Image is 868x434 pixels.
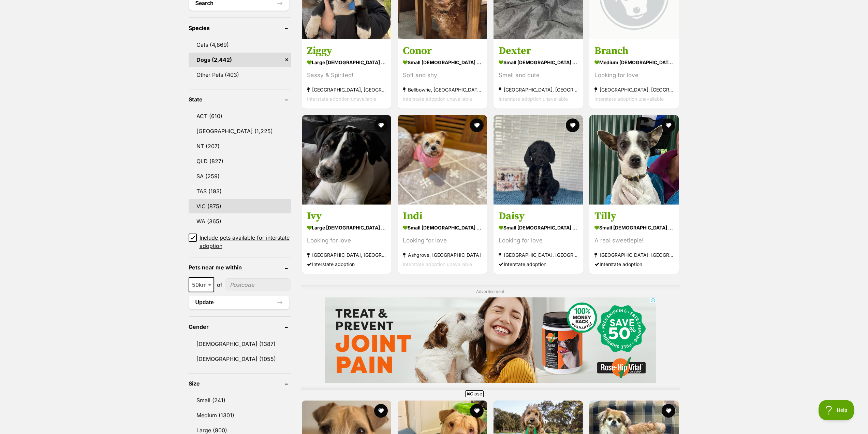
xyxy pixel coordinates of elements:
[189,280,214,290] span: 50km
[189,393,291,407] a: Small (241)
[403,210,482,223] h3: Indi
[594,260,674,269] div: Interstate adoption
[589,205,679,274] a: Tilly small [DEMOGRAPHIC_DATA] Dog A real sweetiepie! [GEOGRAPHIC_DATA], [GEOGRAPHIC_DATA] Inters...
[499,96,568,102] span: Interstate adoption unavailable
[403,236,482,245] div: Looking for love
[189,53,291,67] a: Dogs (2,442)
[307,96,376,102] span: Interstate adoption unavailable
[499,85,578,94] strong: [GEOGRAPHIC_DATA], [GEOGRAPHIC_DATA]
[189,199,291,213] a: VIC (875)
[189,214,291,228] a: WA (365)
[189,154,291,168] a: QLD (827)
[189,234,291,250] a: Include pets available for interstate adoption
[302,115,391,205] img: Ivy - Shar Pei Dog
[189,139,291,153] a: NT (207)
[307,260,386,269] div: Interstate adoption
[307,250,386,260] strong: [GEOGRAPHIC_DATA], [GEOGRAPHIC_DATA]
[189,68,291,82] a: Other Pets (403)
[189,337,291,351] a: [DEMOGRAPHIC_DATA] (1387)
[398,205,487,274] a: Indi small [DEMOGRAPHIC_DATA] Dog Looking for love Ashgrove, [GEOGRAPHIC_DATA] Interstate adoptio...
[494,205,583,274] a: Daisy small [DEMOGRAPHIC_DATA] Dog Looking for love [GEOGRAPHIC_DATA], [GEOGRAPHIC_DATA] Intersta...
[589,115,679,205] img: Tilly - Jack Russell Terrier Dog
[594,223,674,233] strong: small [DEMOGRAPHIC_DATA] Dog
[374,118,388,132] button: favourite
[594,96,664,102] span: Interstate adoption unavailable
[217,281,222,289] span: of
[499,260,578,269] div: Interstate adoption
[189,296,289,309] button: Update
[494,39,583,109] a: Dexter small [DEMOGRAPHIC_DATA] Dog Smell and cute [GEOGRAPHIC_DATA], [GEOGRAPHIC_DATA] Interstat...
[470,118,484,132] button: favourite
[494,115,583,205] img: Daisy - Poodle (Toy) x Dachshund Dog
[499,57,578,67] strong: small [DEMOGRAPHIC_DATA] Dog
[403,261,472,267] span: Interstate adoption unavailable
[307,210,386,223] h3: Ivy
[499,236,578,245] div: Looking for love
[301,285,680,390] div: Advertisement
[403,44,482,57] h3: Conor
[302,39,391,109] a: Ziggy large [DEMOGRAPHIC_DATA] Dog Sassy & Spirited! [GEOGRAPHIC_DATA], [GEOGRAPHIC_DATA] Interst...
[662,404,676,418] button: favourite
[189,25,291,31] header: Species
[325,297,656,383] iframe: Advertisement
[465,390,484,397] span: Close
[189,277,214,292] span: 50km
[307,71,386,80] div: Sassy & Spirited!
[189,184,291,198] a: TAS (193)
[403,223,482,233] strong: small [DEMOGRAPHIC_DATA] Dog
[189,96,291,102] header: State
[403,71,482,80] div: Soft and shy
[819,400,854,420] iframe: Help Scout Beacon - Open
[189,380,291,387] header: Size
[403,57,482,67] strong: small [DEMOGRAPHIC_DATA] Dog
[225,278,291,291] input: postcode
[189,324,291,330] header: Gender
[189,169,291,183] a: SA (259)
[189,109,291,123] a: ACT (610)
[499,44,578,57] h3: Dexter
[403,85,482,94] strong: Bellbowrie, [GEOGRAPHIC_DATA]
[189,264,291,270] header: Pets near me within
[307,236,386,245] div: Looking for love
[594,57,674,67] strong: medium [DEMOGRAPHIC_DATA] Dog
[189,38,291,52] a: Cats (4,869)
[594,85,674,94] strong: [GEOGRAPHIC_DATA], [GEOGRAPHIC_DATA]
[398,115,487,205] img: Indi - Australian Silky Terrier Dog
[594,44,674,57] h3: Branch
[594,210,674,223] h3: Tilly
[189,124,291,138] a: [GEOGRAPHIC_DATA] (1,225)
[499,223,578,233] strong: small [DEMOGRAPHIC_DATA] Dog
[307,223,386,233] strong: large [DEMOGRAPHIC_DATA] Dog
[499,210,578,223] h3: Daisy
[302,205,391,274] a: Ivy large [DEMOGRAPHIC_DATA] Dog Looking for love [GEOGRAPHIC_DATA], [GEOGRAPHIC_DATA] Interstate...
[594,71,674,80] div: Looking for love
[189,408,291,422] a: Medium (1301)
[200,234,291,250] span: Include pets available for interstate adoption
[594,236,674,245] div: A real sweetiepie!
[662,118,676,132] button: favourite
[307,44,386,57] h3: Ziggy
[310,400,558,431] iframe: Advertisement
[594,250,674,260] strong: [GEOGRAPHIC_DATA], [GEOGRAPHIC_DATA]
[189,352,291,366] a: [DEMOGRAPHIC_DATA] (1055)
[499,71,578,80] div: Smell and cute
[589,39,679,109] a: Branch medium [DEMOGRAPHIC_DATA] Dog Looking for love [GEOGRAPHIC_DATA], [GEOGRAPHIC_DATA] Inters...
[499,250,578,260] strong: [GEOGRAPHIC_DATA], [GEOGRAPHIC_DATA]
[403,250,482,260] strong: Ashgrove, [GEOGRAPHIC_DATA]
[403,96,472,102] span: Interstate adoption unavailable
[398,39,487,109] a: Conor small [DEMOGRAPHIC_DATA] Dog Soft and shy Bellbowrie, [GEOGRAPHIC_DATA] Interstate adoption...
[307,57,386,67] strong: large [DEMOGRAPHIC_DATA] Dog
[566,118,579,132] button: favourite
[307,85,386,94] strong: [GEOGRAPHIC_DATA], [GEOGRAPHIC_DATA]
